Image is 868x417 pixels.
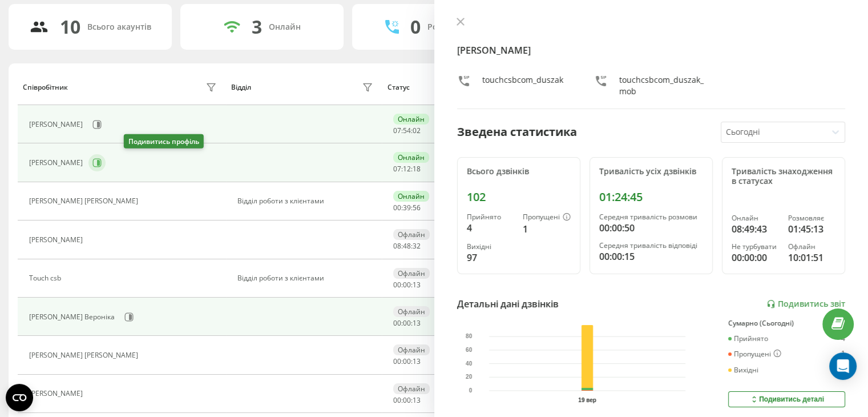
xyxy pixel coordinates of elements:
[413,356,421,366] span: 13
[788,251,835,264] div: 10:01:51
[469,388,472,394] text: 0
[29,236,86,244] div: [PERSON_NAME]
[457,297,559,311] div: Детальні дані дзвінків
[393,203,401,212] span: 00
[578,397,596,403] text: 19 вер
[599,190,703,204] div: 01:24:45
[467,167,571,177] div: Всього дзвінків
[393,164,401,174] span: 07
[732,222,779,236] div: 08:49:43
[413,241,421,251] span: 32
[467,243,514,251] div: Вихідні
[252,16,262,38] div: 3
[728,335,768,343] div: Прийнято
[728,319,845,327] div: Сумарно (Сьогодні)
[6,384,33,411] button: Open CMP widget
[467,190,571,204] div: 102
[467,221,514,235] div: 4
[413,126,421,135] span: 02
[29,390,86,398] div: [PERSON_NAME]
[393,383,430,394] div: Офлайн
[393,242,421,250] div: : :
[457,123,577,141] div: Зведена статистика
[87,22,151,32] div: Всього акаунтів
[482,74,563,97] div: touchcsbcom_duszak
[393,306,430,317] div: Офлайн
[732,243,779,251] div: Не турбувати
[841,335,845,343] div: 4
[599,213,703,221] div: Середня тривалість розмови
[269,22,301,32] div: Онлайн
[231,83,251,91] div: Відділ
[467,213,514,221] div: Прийнято
[523,213,571,222] div: Пропущені
[467,251,514,264] div: 97
[457,43,846,57] h4: [PERSON_NAME]
[732,167,835,186] div: Тривалість знаходження в статусах
[523,222,571,236] div: 1
[393,281,421,289] div: : :
[393,268,430,279] div: Офлайн
[403,280,411,290] span: 00
[619,74,708,97] div: touchcsbcom_duszak_mob
[841,350,845,359] div: 1
[728,366,758,374] div: Вихідні
[413,164,421,174] span: 18
[413,203,421,212] span: 56
[403,318,411,328] span: 00
[599,167,703,177] div: Тривалість усіх дзвінків
[393,229,430,240] div: Офлайн
[403,203,411,212] span: 39
[403,395,411,405] span: 00
[23,83,68,91] div: Співробітник
[466,347,473,353] text: 60
[387,83,410,91] div: Статус
[393,127,421,135] div: : :
[413,395,421,405] span: 13
[124,134,204,149] div: Подивитись профіль
[427,22,483,32] div: Розмовляють
[393,319,421,327] div: : :
[732,214,779,222] div: Онлайн
[393,126,401,135] span: 07
[393,358,421,366] div: : :
[29,121,86,129] div: [PERSON_NAME]
[29,197,141,205] div: [PERSON_NAME] [PERSON_NAME]
[413,318,421,328] span: 13
[393,191,429,202] div: Онлайн
[732,251,779,264] div: 00:00:00
[788,222,835,236] div: 01:45:13
[466,334,473,340] text: 80
[237,274,376,282] div: Відділ роботи з клієнтами
[29,274,64,282] div: Touch csb
[29,159,86,167] div: [PERSON_NAME]
[393,396,421,404] div: : :
[466,360,473,367] text: 40
[237,197,376,205] div: Відділ роботи з клієнтами
[599,250,703,263] div: 00:00:15
[393,280,401,290] span: 00
[728,350,781,359] div: Пропущені
[403,126,411,135] span: 54
[403,241,411,251] span: 48
[466,374,473,380] text: 20
[393,356,401,366] span: 00
[599,221,703,235] div: 00:00:50
[60,16,80,38] div: 10
[788,214,835,222] div: Розмовляє
[393,241,401,251] span: 08
[413,280,421,290] span: 13
[410,16,421,38] div: 0
[403,356,411,366] span: 00
[393,344,430,355] div: Офлайн
[749,395,824,404] div: Подивитись деталі
[393,204,421,212] div: : :
[599,242,703,250] div: Середня тривалість відповіді
[393,152,429,163] div: Онлайн
[393,318,401,328] span: 00
[393,165,421,173] div: : :
[403,164,411,174] span: 12
[829,352,857,380] div: Open Intercom Messenger
[29,351,141,359] div: [PERSON_NAME] [PERSON_NAME]
[728,391,845,407] button: Подивитись деталі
